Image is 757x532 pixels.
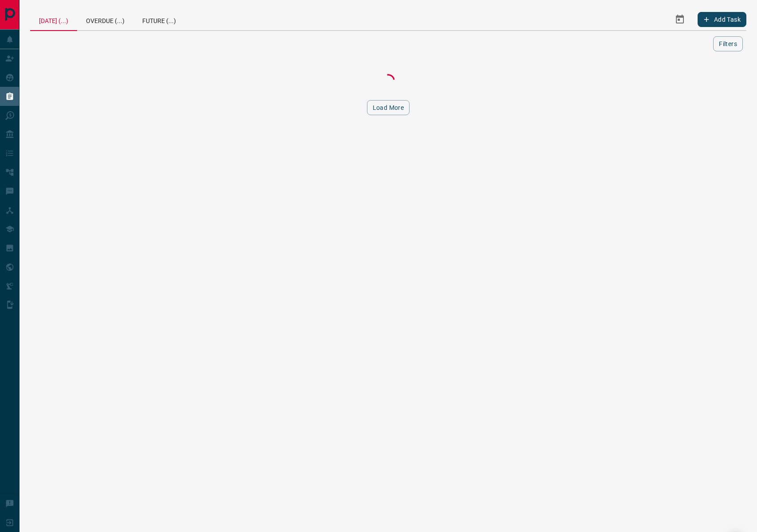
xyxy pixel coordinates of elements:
[698,12,746,27] button: Add Task
[367,100,410,115] button: Load More
[77,9,133,30] div: Overdue (...)
[713,36,743,51] button: Filters
[133,9,185,30] div: Future (...)
[344,72,433,89] div: Loading
[669,9,691,30] button: Select Date Range
[30,9,77,31] div: [DATE] (...)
